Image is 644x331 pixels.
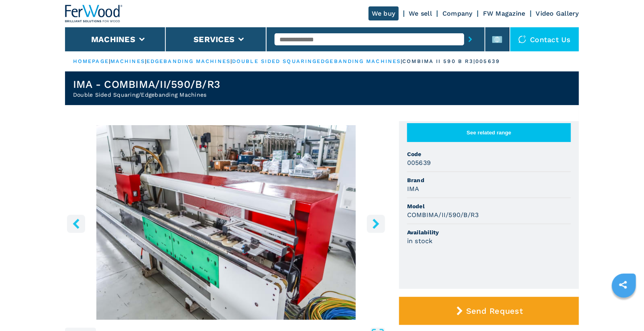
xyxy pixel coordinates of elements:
img: Double Sided Squaring/Edgebanding Machines IMA COMBIMA/II/590/B/R3 [65,125,387,320]
a: Video Gallery [536,10,579,17]
button: Send Request [399,297,579,325]
span: Availability [407,228,571,236]
p: combima ii 590 b r3 | [403,58,476,65]
span: | [145,58,147,64]
img: Contact us [518,35,526,43]
button: left-button [67,215,85,233]
a: Company [442,10,473,17]
a: FW Magazine [483,10,526,17]
span: | [109,58,110,64]
span: Send Request [466,306,523,316]
h2: Double Sided Squaring/Edgebanding Machines [73,91,220,99]
span: | [230,58,232,64]
div: Go to Slide 8 [65,125,387,320]
h3: IMA [407,184,420,193]
div: Contact us [510,27,579,51]
p: 005639 [476,58,500,65]
button: submit-button [464,30,477,49]
button: right-button [367,215,385,233]
span: Model [407,202,571,210]
a: We sell [409,10,432,17]
button: Machines [91,35,135,44]
a: sharethis [613,275,633,295]
button: See related range [407,123,571,142]
a: We buy [369,6,399,20]
iframe: Chat [610,295,638,325]
span: | [401,58,402,64]
span: Code [407,150,571,158]
h3: COMBIMA/II/590/B/R3 [407,210,479,219]
a: edgebanding machines [147,58,230,64]
span: Brand [407,176,571,184]
button: Services [194,35,234,44]
a: HOMEPAGE [73,58,109,64]
a: double sided squaringedgebanding machines [232,58,401,64]
h3: in stock [407,236,433,246]
img: Ferwood [65,5,123,22]
h1: IMA - COMBIMA/II/590/B/R3 [73,78,220,91]
h3: 005639 [407,158,431,167]
a: machines [110,58,145,64]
